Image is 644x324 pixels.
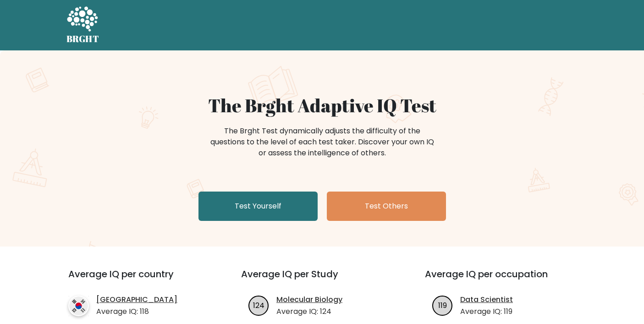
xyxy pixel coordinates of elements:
text: 124 [253,300,264,310]
p: Average IQ: 119 [460,306,513,317]
h3: Average IQ per Study [241,269,403,291]
h3: Average IQ per occupation [425,269,587,291]
a: Test Yourself [198,192,318,221]
a: [GEOGRAPHIC_DATA] [96,294,177,305]
a: Test Others [327,192,446,221]
text: 119 [438,300,447,310]
h3: Average IQ per country [68,269,208,291]
p: Average IQ: 118 [96,306,177,317]
a: BRGHT [66,4,99,47]
h1: The Brght Adaptive IQ Test [99,94,546,116]
a: Data Scientist [460,294,513,305]
h5: BRGHT [66,33,99,44]
div: The Brght Test dynamically adjusts the difficulty of the questions to the level of each test take... [208,126,437,159]
img: country [68,296,89,316]
p: Average IQ: 124 [276,306,342,317]
a: Molecular Biology [276,294,342,305]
